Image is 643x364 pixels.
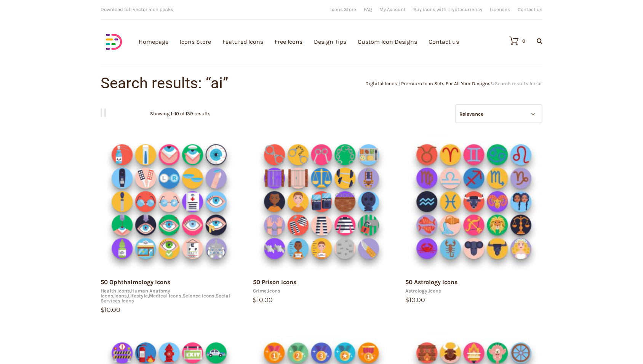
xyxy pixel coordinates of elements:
div: , [405,288,542,293]
a: Icons [114,293,127,299]
a: Icons Store [330,7,356,12]
div: > [321,81,542,86]
a: Social Services Icons [101,293,230,304]
a: Buy icons with cryptocurrency [413,7,482,12]
a: Lifestyle [128,293,148,299]
span: $ [405,296,409,304]
bdi: 10.00 [101,306,120,313]
a: Human Anatomy Icons [101,288,170,299]
a: FAQ [364,7,372,12]
a: Contact us [518,7,542,12]
bdi: 10.00 [405,296,425,304]
div: 0 [522,38,525,43]
a: Medical Icons [149,293,181,299]
div: , , , , , , [101,288,238,303]
a: My Account [379,7,406,12]
span: $ [101,306,104,313]
a: Licenses [490,7,510,12]
h1: Search results: “ai” [101,76,321,91]
span: $ [253,296,257,304]
a: 50 Prison Icons [253,278,296,286]
a: Icons [429,288,441,294]
a: Health Icons [101,288,130,294]
a: 50 Astrology Icons [405,278,457,286]
bdi: 10.00 [253,296,273,304]
a: Crime [253,288,267,294]
a: Science Icons [182,293,214,299]
span: Download full vector icon packs [101,6,173,12]
a: 0 [502,36,525,45]
a: Icons [268,288,280,294]
a: 50 Ophthalmology Icons [101,278,170,286]
a: Dighital Icons | Premium Icon Sets For All Your Designs! [365,81,492,86]
span: Search results for 'ai' [495,81,542,86]
a: Astrology [405,288,427,294]
p: Showing 1–10 of 139 results [150,104,211,123]
div: , [253,288,390,293]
